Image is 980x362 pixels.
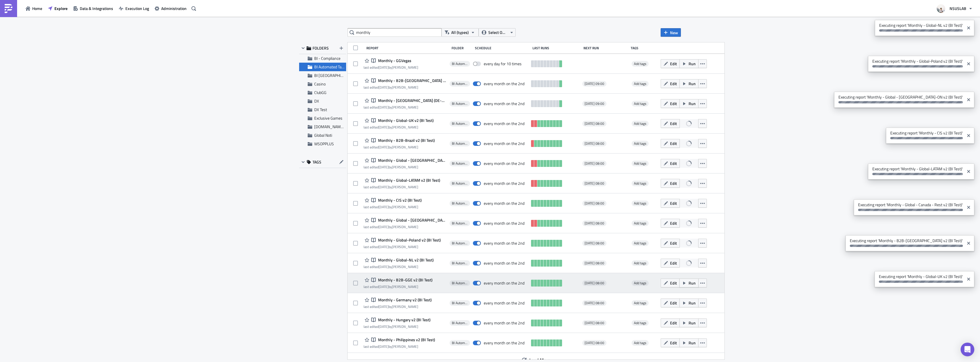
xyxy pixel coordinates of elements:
div: last edited by [PERSON_NAME] [364,85,446,89]
time: 2025-06-03T18:43:07Z [379,144,389,150]
span: Home [32,5,42,11]
time: 2025-06-03T18:31:02Z [379,344,389,349]
span: Executing report 'Monthly - Global - [GEOGRAPHIC_DATA]-ON v2 (BI Test)' [834,92,964,106]
div: last edited by [PERSON_NAME] [364,105,446,109]
div: last edited by [PERSON_NAME] [364,304,432,309]
button: Edit [661,298,680,307]
time: 2025-06-03T18:36:56Z [379,244,389,249]
span: New [670,30,678,36]
div: last edited by [PERSON_NAME] [364,285,432,289]
span: Run [689,61,696,67]
button: Administration [152,4,189,13]
span: Executing report 'Monthly - B2B-[GEOGRAPHIC_DATA] v2 (BI Test)' [846,235,964,250]
span: BI Automated Tableau Reporting [314,64,368,70]
button: Run [679,318,699,327]
span: Monthly - GGVegas [377,58,411,63]
time: 2025-06-03T18:41:15Z [379,184,389,190]
span: Edit [670,220,677,226]
button: Edit [661,239,680,248]
button: Edit [661,99,680,108]
span: Monthly - Germany v2 (BI Test) [377,297,432,302]
time: 2025-08-06T21:02:14Z [379,105,389,110]
span: ClubGG [314,89,326,95]
img: PushMetrics [4,4,13,13]
span: Monthly - Global-Poland v2 (BI Test) [377,238,441,243]
span: Execution Log [125,5,149,11]
div: every day for 10 times [484,61,522,66]
div: every month on the 2nd [484,320,524,326]
time: 2025-09-08T13:02:37Z [379,65,389,70]
span: BI Automated Tableau Reporting [452,341,468,345]
button: Edit [661,179,680,188]
div: last edited by [PERSON_NAME] [364,265,434,269]
span: BI Automated Tableau Reporting [452,81,468,86]
span: Run [689,340,696,346]
div: every month on the 2nd [484,181,524,186]
span: BI Automated Tableau Reporting [452,241,468,246]
time: 2025-08-06T21:03:55Z [379,85,389,90]
span: Edit [670,61,677,67]
span: Monthly - Philippines v2 (BI Test) [377,337,435,342]
button: Edit [661,79,680,88]
span: Explore [54,5,68,11]
span: Edit [670,300,677,306]
span: Edit [670,140,677,146]
button: Edit [661,259,680,267]
div: last edited by [PERSON_NAME] [364,185,440,189]
button: Run [679,59,699,68]
span: Add tags [632,220,649,226]
div: last edited by [PERSON_NAME] [364,205,422,209]
div: Folder [452,46,472,50]
button: Close [964,165,973,178]
div: last edited by [PERSON_NAME] [364,145,435,149]
span: Select Owner [488,29,507,36]
time: 2025-06-03T18:32:09Z [379,324,389,329]
span: DX [314,98,319,104]
span: [DATE] 08:00 [585,261,604,265]
span: Exclusive Games [314,115,342,121]
span: Monthly - Global-LATAM v2 (BI Test) [377,178,440,183]
button: Close [964,57,973,70]
span: Run [689,280,696,286]
a: Execution Log [116,4,152,13]
span: BI Automated Tableau Reporting [452,321,468,325]
span: BI Automated Tableau Reporting [452,201,468,206]
a: Data & Integrations [70,4,116,13]
span: Monthly - Global - Canada - Rest v2 (BI Test) [377,158,446,163]
span: [DATE] 08:00 [585,141,604,146]
button: Explore [45,4,70,13]
button: Home [23,4,45,13]
button: Edit [661,338,680,347]
span: Add tags [634,320,646,326]
span: Add tags [632,280,649,286]
span: Edit [670,160,677,166]
span: [DATE] 08:00 [585,321,604,325]
button: Close [964,93,973,106]
span: Run [689,320,696,326]
button: NSUSLAB [933,2,976,15]
span: Add tags [632,101,649,107]
div: Tags [631,46,658,50]
span: Executing report 'Monthly - Global - Canada - Rest v2 (BI Test)' [854,199,964,214]
div: every month on the 2nd [484,261,524,266]
div: every month on the 2nd [484,340,524,345]
span: Edit [670,280,677,286]
span: Add tags [632,181,649,186]
div: last edited by [PERSON_NAME] [364,65,418,69]
span: BI Automated Tableau Reporting [452,221,468,226]
button: New [661,28,681,37]
div: Schedule [475,46,530,50]
span: BI Automated Tableau Reporting [452,141,468,146]
button: Close [964,237,973,250]
time: 2025-06-03T18:33:58Z [379,304,389,309]
div: last edited by [PERSON_NAME] [364,225,446,229]
span: Casino [314,81,326,87]
button: Close [964,201,973,214]
span: Edit [670,200,677,206]
span: Executing report 'Monthly - Global-UK v2 (BI Test)' [875,271,964,286]
button: Close [964,21,973,34]
div: every month on the 2nd [484,201,524,206]
button: Edit [661,159,680,168]
div: last edited by [PERSON_NAME] [364,245,441,249]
